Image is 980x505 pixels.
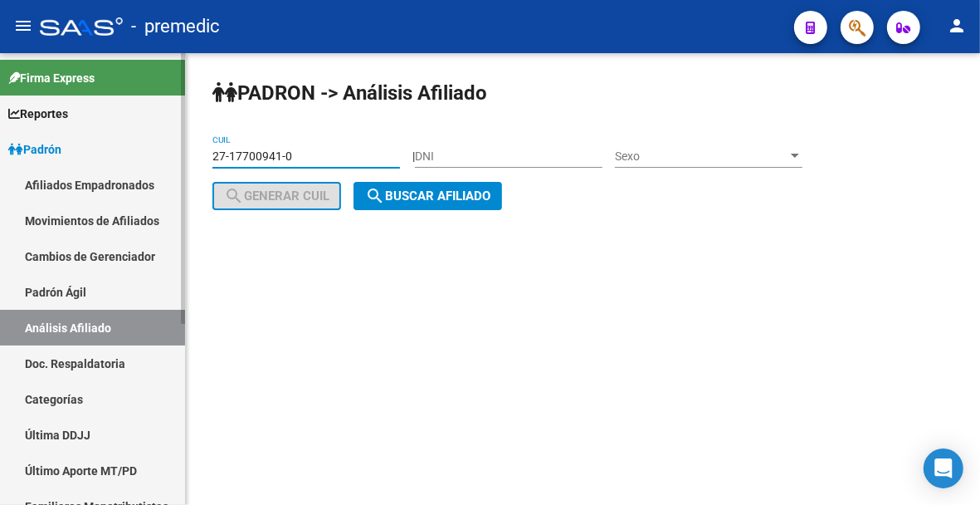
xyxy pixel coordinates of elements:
[212,150,815,203] div: |
[212,182,341,210] button: Generar CUIL
[947,16,967,36] mat-icon: person
[8,105,68,123] span: Reportes
[13,16,33,36] mat-icon: menu
[224,186,244,206] mat-icon: search
[8,140,61,159] span: Padrón
[365,189,490,203] span: Buscar afiliado
[224,189,329,203] span: Generar CUIL
[8,69,95,87] span: Firma Express
[924,449,963,488] div: Open Intercom Messenger
[131,8,220,45] span: - premedic
[353,182,502,210] button: Buscar afiliado
[615,150,787,164] span: Sexo
[212,81,487,105] strong: PADRON -> Análisis Afiliado
[365,186,385,206] mat-icon: search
